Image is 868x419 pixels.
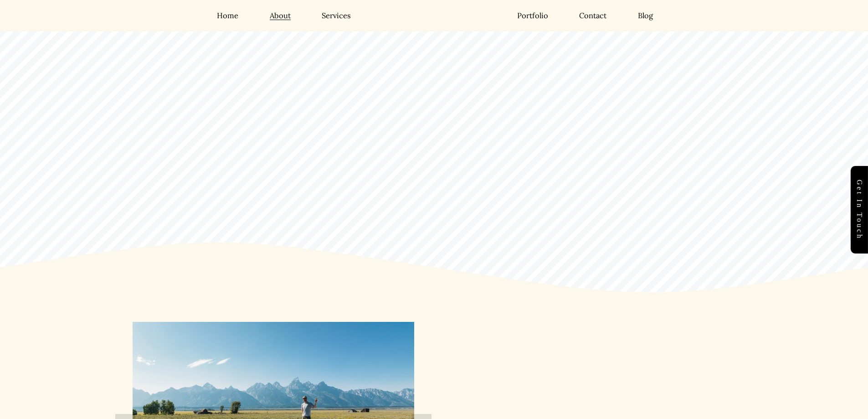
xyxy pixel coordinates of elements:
a: Get in touch [851,166,868,253]
a: Home [217,11,238,21]
a: Contact [579,11,606,21]
a: Blog [638,11,653,21]
a: Services [322,11,351,21]
a: Portfolio [517,11,548,21]
a: About [270,11,291,21]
